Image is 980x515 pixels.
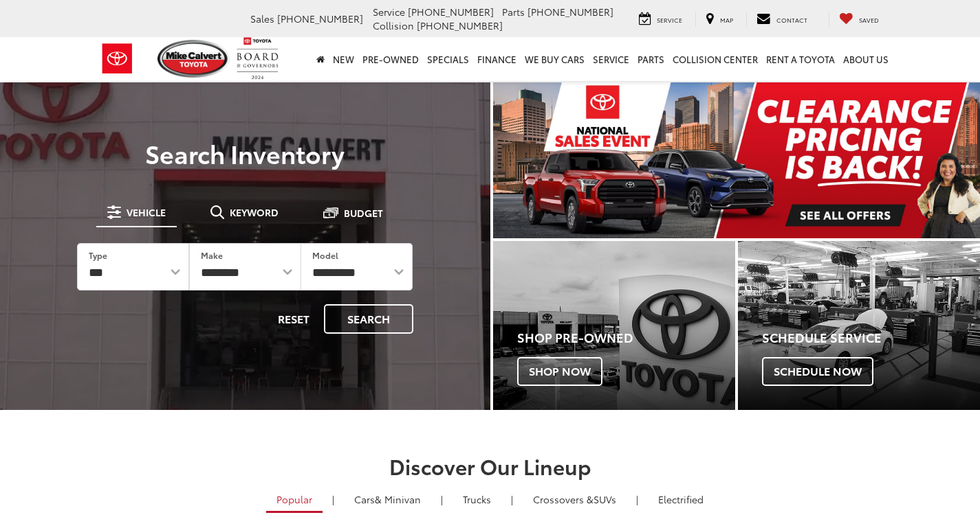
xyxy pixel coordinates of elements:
[829,12,889,27] a: My Saved Vehicles
[201,249,223,261] label: Make
[521,37,589,81] a: WE BUY CARS
[58,139,433,167] h3: Search Inventory
[657,15,682,24] span: Service
[373,5,405,19] span: Service
[329,37,358,81] a: New
[89,249,107,261] label: Type
[437,492,446,506] li: |
[720,15,733,24] span: Map
[344,208,383,218] span: Budget
[738,241,980,411] a: Schedule Service Schedule Now
[98,455,882,477] h2: Discover Our Lineup
[312,249,338,261] label: Model
[266,304,321,334] button: Reset
[473,37,521,81] a: Finance
[629,12,693,27] a: Service
[417,19,503,32] span: [PHONE_NUMBER]
[517,357,602,386] span: Shop Now
[533,492,594,506] span: Crossovers &
[329,492,338,506] li: |
[695,12,743,27] a: Map
[502,5,525,19] span: Parts
[839,37,893,81] a: About Us
[157,40,230,78] img: Mike Calvert Toyota
[324,304,413,334] button: Search
[250,12,274,25] span: Sales
[762,37,839,81] a: Rent a Toyota
[423,37,473,81] a: Specials
[523,488,627,511] a: SUVs
[776,15,807,24] span: Contact
[762,331,980,345] h4: Schedule Service
[859,15,879,24] span: Saved
[493,241,735,411] div: Toyota
[746,12,818,27] a: Contact
[589,37,633,81] a: Service
[91,36,143,81] img: Toyota
[738,241,980,411] div: Toyota
[277,12,363,25] span: [PHONE_NUMBER]
[517,331,735,345] h4: Shop Pre-Owned
[668,37,762,81] a: Collision Center
[633,492,642,506] li: |
[508,492,516,506] li: |
[648,488,714,511] a: Electrified
[230,207,279,217] span: Keyword
[527,5,613,19] span: [PHONE_NUMBER]
[373,19,414,32] span: Collision
[312,37,329,81] a: Home
[408,5,494,19] span: [PHONE_NUMBER]
[453,488,501,511] a: Trucks
[358,37,423,81] a: Pre-Owned
[493,241,735,411] a: Shop Pre-Owned Shop Now
[266,488,323,513] a: Popular
[375,492,421,506] span: & Minivan
[344,488,431,511] a: Cars
[127,207,166,217] span: Vehicle
[633,37,668,81] a: Parts
[762,357,873,386] span: Schedule Now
